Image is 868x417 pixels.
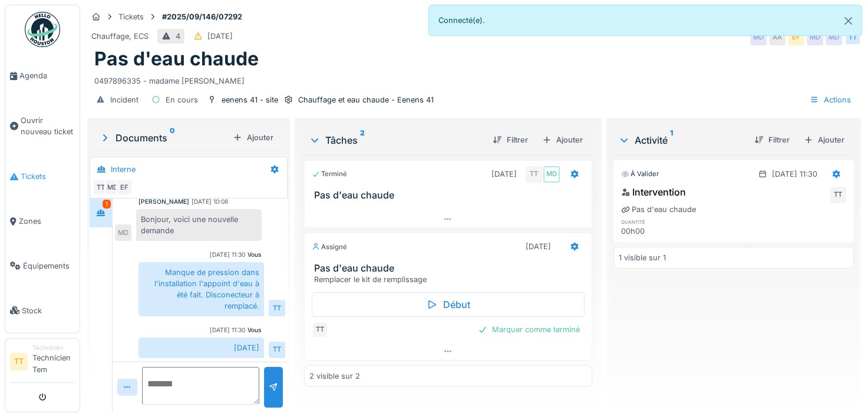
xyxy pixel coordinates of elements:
[207,31,233,42] div: [DATE]
[360,133,365,147] sup: 2
[138,197,189,206] div: [PERSON_NAME]
[210,326,245,335] div: [DATE] 11:30
[621,204,696,215] div: Pas d'eau chaude
[621,218,694,226] h6: quantité
[176,31,180,42] div: 4
[136,209,262,241] div: Bonjour, voici une nouvelle demande
[166,94,198,105] div: En cours
[298,94,434,105] div: Chauffage et eau chaude - Eenens 41
[5,98,80,154] a: Ouvrir nouveau ticket
[428,5,863,36] div: Connecté(e).
[104,179,121,196] div: MD
[10,343,75,383] a: TT TechnicienTechnicien Tem
[309,133,483,147] div: Tâches
[222,94,278,105] div: eenens 41 - site
[94,71,854,87] div: 0497896335 - madame [PERSON_NAME]
[118,11,144,22] div: Tickets
[138,262,264,317] div: Manque de pression dans l'installation l'appoint d'eau à été fait. Disconecteur à remplacé.
[5,54,80,98] a: Agenda
[5,288,80,333] a: Stock
[192,197,228,206] div: [DATE] 10:08
[830,187,846,203] div: TT
[115,224,131,241] div: MD
[621,185,686,199] div: Intervention
[247,326,262,335] div: Vous
[103,200,111,208] div: 1
[769,29,786,45] div: AA
[99,131,228,145] div: Documents
[799,132,849,148] div: Ajouter
[543,166,560,183] div: MD
[269,300,285,316] div: TT
[111,164,136,175] div: Interne
[621,226,694,237] div: 00h00
[138,337,264,358] div: [DATE]
[5,154,80,199] a: Tickets
[314,274,586,285] div: Remplacer le kit de remplissage
[804,91,856,108] div: Actions
[21,115,75,137] span: Ouvrir nouveau ticket
[621,169,659,179] div: À valider
[32,343,75,380] li: Technicien Tem
[488,132,533,148] div: Filtrer
[94,48,259,70] h1: Pas d'eau chaude
[32,343,75,352] div: Technicien
[312,292,584,317] div: Début
[473,322,585,337] div: Marquer comme terminé
[314,263,586,274] h3: Pas d'eau chaude
[835,5,862,37] button: Close
[314,190,586,201] h3: Pas d'eau chaude
[526,241,551,252] div: [DATE]
[91,31,148,42] div: Chauffage, ECS
[25,12,60,47] img: Badge_color-CXgf-gQk.svg
[93,179,109,196] div: TT
[10,353,28,370] li: TT
[618,133,745,147] div: Activité
[526,166,542,183] div: TT
[22,305,75,316] span: Stock
[228,130,278,145] div: Ajouter
[312,169,347,179] div: Terminé
[826,29,842,45] div: MD
[788,29,804,45] div: EF
[269,342,285,358] div: TT
[807,29,823,45] div: MD
[170,131,175,145] sup: 0
[844,29,861,45] div: TT
[750,29,767,45] div: MD
[537,132,588,148] div: Ajouter
[210,250,245,259] div: [DATE] 11:30
[21,171,75,182] span: Tickets
[750,132,794,148] div: Filtrer
[309,370,360,382] div: 2 visible sur 2
[491,168,517,180] div: [DATE]
[312,322,328,338] div: TT
[19,70,75,81] span: Agenda
[19,216,75,227] span: Zones
[670,133,673,147] sup: 1
[23,260,75,272] span: Équipements
[247,250,262,259] div: Vous
[110,94,138,105] div: Incident
[5,243,80,288] a: Équipements
[772,168,817,180] div: [DATE] 11:30
[157,11,247,22] strong: #2025/09/146/07292
[619,252,666,263] div: 1 visible sur 1
[312,242,347,252] div: Assigné
[116,179,133,196] div: EF
[5,199,80,244] a: Zones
